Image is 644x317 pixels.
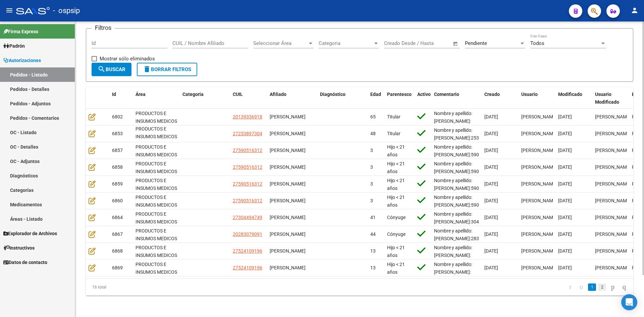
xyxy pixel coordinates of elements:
span: Titular [387,114,400,119]
span: 6858 [112,164,123,170]
a: 1 [588,283,596,291]
span: [PERSON_NAME] [595,181,631,187]
span: Datos de contacto [3,259,47,266]
span: [PERSON_NAME] [270,114,306,119]
span: [DATE] [484,265,498,270]
datatable-header-cell: Activo [415,87,431,109]
mat-icon: menu [5,6,13,14]
span: Nombre y apellido: [PERSON_NAME]:59051631 Dirección: [PERSON_NAME][STREET_ADDRESS][PERSON_NAME] T... [434,178,492,244]
span: Diagnóstico [320,92,345,97]
span: [DATE] [558,215,572,220]
span: Usuario [521,92,538,97]
span: Usuario Modificado [595,92,619,105]
span: [DATE] [484,181,498,187]
a: 2 [598,283,606,291]
span: 41 [370,215,376,220]
span: [PERSON_NAME] [521,231,557,237]
span: [PERSON_NAME] [270,198,306,203]
span: 6853 [112,131,123,136]
span: [PERSON_NAME] [521,148,557,153]
span: Todos [530,40,544,46]
span: 27590516312 [233,181,262,187]
span: 3 [370,164,373,170]
span: [PERSON_NAME] [521,114,557,119]
span: [PERSON_NAME] [270,164,306,170]
a: go to last page [620,283,629,291]
span: PRODUCTOS E INSUMOS MEDICOS [136,211,177,224]
span: 6869 [112,265,123,270]
span: Nombre y apellido: [PERSON_NAME]:59051631 Dirección: [PERSON_NAME][STREET_ADDRESS][PERSON_NAME] T... [434,144,492,211]
datatable-header-cell: Área [133,87,180,109]
span: 27524109196 [233,265,262,270]
span: Mostrar sólo eliminados [100,55,155,63]
button: Open calendar [452,40,460,48]
datatable-header-cell: Id [109,87,133,109]
li: page 2 [597,281,607,293]
span: [PERSON_NAME] [595,231,631,237]
span: Nombre y apellido: [PERSON_NAME]:59051631 Dirección: [PERSON_NAME][STREET_ADDRESS][PERSON_NAME] T... [434,161,492,227]
input: Start date [384,40,406,46]
a: go to previous page [577,283,586,291]
datatable-header-cell: CUIL [230,87,267,109]
span: [DATE] [558,231,572,237]
span: [DATE] [558,248,572,254]
span: 3 [370,198,373,203]
span: [DATE] [484,164,498,170]
span: Categoria [182,92,204,97]
span: [DATE] [558,164,572,170]
span: 44 [370,231,376,237]
span: Seleccionar Área [253,40,308,46]
span: [DATE] [484,198,498,203]
li: page 1 [587,281,597,293]
span: 13 [370,248,376,254]
span: [PERSON_NAME] [595,215,631,220]
span: [PERSON_NAME] [521,181,557,187]
mat-icon: delete [143,65,151,73]
span: [PERSON_NAME] [595,148,631,153]
span: [PERSON_NAME] [521,215,557,220]
span: [DATE] [484,114,498,119]
span: [DATE] [484,131,498,136]
span: 48 [370,131,376,136]
a: go to first page [566,283,575,291]
span: [DATE] [484,148,498,153]
datatable-header-cell: Parentesco [384,87,415,109]
span: [PERSON_NAME] [595,164,631,170]
span: 3 [370,181,373,187]
span: Nombre y apellido: [PERSON_NAME]:25389730 Clinica del sol Fecha de cx [DATE] [434,127,492,156]
span: Activo [417,92,431,97]
span: Cónyuge [387,231,406,237]
span: 27253897304 [233,131,262,136]
span: [PERSON_NAME] [521,248,557,254]
span: PRODUCTOS E INSUMOS MEDICOS [136,245,177,258]
span: 27590516312 [233,198,262,203]
span: Nombre y apellido: [PERSON_NAME]:[PHONE_NUMBER] Telefono [PHONE_NUMBER] [434,111,474,147]
span: [DATE] [558,265,572,270]
span: CUIL [233,92,243,97]
span: Modificado [558,92,582,97]
h3: Filtros [92,23,115,33]
span: Padrón [3,42,25,50]
span: 27590516312 [233,148,262,153]
span: Hijo < 21 años [387,195,405,208]
span: Nombre y apellido: [PERSON_NAME]:30449474 Clinica Santa [PERSON_NAME] [434,211,492,240]
span: 20283079091 [233,231,262,237]
div: Open Intercom Messenger [621,294,637,310]
span: [PERSON_NAME] [595,114,631,119]
span: Hijo < 21 años [387,144,405,157]
span: PRODUCTOS E INSUMOS MEDICOS [136,161,177,174]
span: PRODUCTOS E INSUMOS MEDICOS [136,262,177,275]
span: 6802 [112,114,123,119]
span: Comentario [434,92,459,97]
span: PRODUCTOS E INSUMOS MEDICOS [136,178,177,191]
span: [PERSON_NAME] [595,131,631,136]
div: 16 total [86,279,194,296]
span: Firma Express [3,28,38,35]
span: [DATE] [558,114,572,119]
datatable-header-cell: Usuario Modificado [592,87,629,109]
span: [PERSON_NAME] [270,181,306,187]
span: [PERSON_NAME] [521,265,557,270]
span: Autorizaciones [3,57,41,64]
span: Edad [370,92,381,97]
span: Instructivos [3,244,35,252]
